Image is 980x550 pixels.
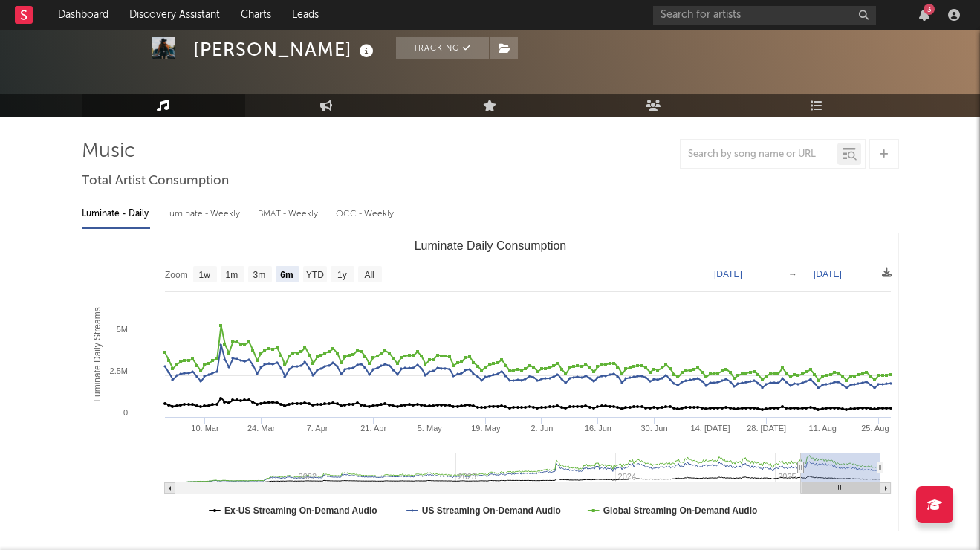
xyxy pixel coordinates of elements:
[337,270,347,280] text: 1y
[123,408,127,417] text: 0
[924,4,935,15] div: 3
[253,270,265,280] text: 3m
[640,424,667,433] text: 30. Jun
[814,269,842,279] text: [DATE]
[690,424,730,433] text: 14. [DATE]
[116,325,127,334] text: 5M
[714,269,742,279] text: [DATE]
[92,307,103,401] text: Luminate Daily Streams
[198,270,210,280] text: 1w
[584,424,611,433] text: 16. Jun
[808,424,836,433] text: 11. Aug
[193,37,377,62] div: [PERSON_NAME]
[305,270,323,280] text: YTD
[364,270,374,280] text: All
[165,201,243,227] div: Luminate - Weekly
[747,424,786,433] text: 28. [DATE]
[417,424,442,433] text: 5. May
[603,505,757,516] text: Global Streaming On-Demand Audio
[191,424,219,433] text: 10. Mar
[919,9,929,21] button: 3
[681,149,837,161] input: Search by song name or URL
[471,424,501,433] text: 19. May
[530,424,553,433] text: 2. Jun
[360,424,386,433] text: 21. Apr
[224,505,377,516] text: Ex-US Streaming On-Demand Audio
[306,424,328,433] text: 7. Apr
[165,270,188,280] text: Zoom
[258,201,321,227] div: BMAT - Weekly
[280,270,293,280] text: 6m
[788,269,797,279] text: →
[82,233,898,531] svg: Luminate Daily Consumption
[82,201,150,227] div: Luminate - Daily
[861,424,889,433] text: 25. Aug
[247,424,275,433] text: 24. Mar
[225,270,238,280] text: 1m
[421,505,560,516] text: US Streaming On-Demand Audio
[396,37,489,59] button: Tracking
[82,172,229,190] span: Total Artist Consumption
[336,201,395,227] div: OCC - Weekly
[414,239,566,252] text: Luminate Daily Consumption
[109,366,127,375] text: 2.5M
[653,6,876,25] input: Search for artists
